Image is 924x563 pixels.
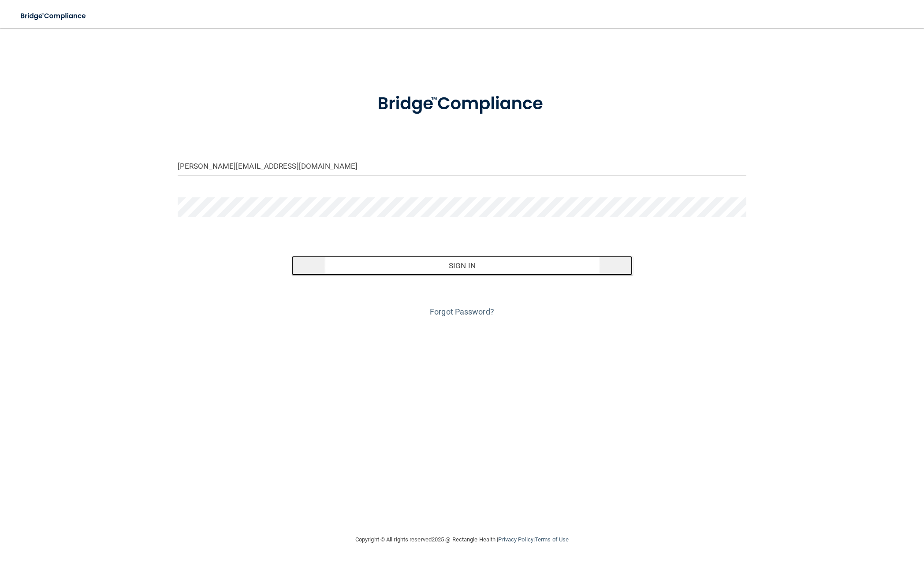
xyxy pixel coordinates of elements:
a: Privacy Policy [498,536,533,543]
a: Forgot Password? [430,307,494,316]
a: Terms of Use [535,536,569,543]
keeper-lock: Open Keeper Popup [734,202,745,212]
button: Sign In [291,256,633,275]
iframe: Drift Widget Chat Controller [771,500,913,536]
div: Copyright © All rights reserved 2025 @ Rectangle Health | | [301,526,623,554]
img: bridge_compliance_login_screen.278c3ca4.svg [359,81,565,127]
input: Email [178,156,746,176]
